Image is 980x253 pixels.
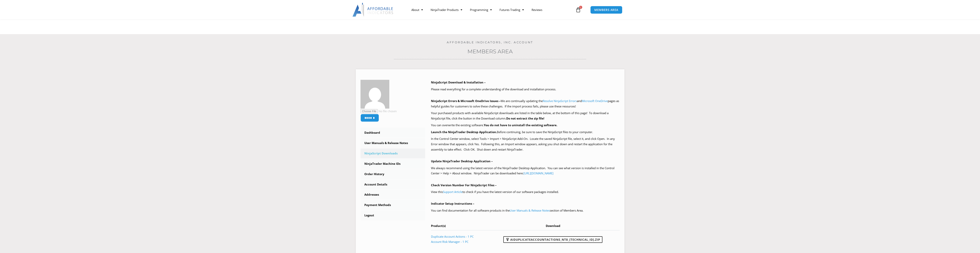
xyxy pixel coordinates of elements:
[510,208,550,212] a: User Manuals & Release Notes
[431,202,474,205] b: Indicator Setup Instructions –
[361,148,425,158] a: NinjaScript Downloads
[431,123,620,128] p: You can overwrite the existing software.
[361,169,425,179] a: Order History
[361,210,425,220] a: Logout
[431,166,620,176] p: We always recommend using the latest version of the NinjaTrader Desktop Application. You can see ...
[431,99,501,103] b: NinjaScript Errors & Microsoft OneDrive Issues –
[427,5,466,14] a: NinjaTrader Products
[361,180,425,190] a: Account Details
[361,159,425,169] a: NinjaTrader Machine IDs
[361,200,425,210] a: Payment Methods
[503,236,602,243] a: AIDuplicateAccountActions_NT8_[TECHNICAL_ID].zip
[484,123,557,127] b: You do not have to uninstall the existing software.
[506,116,544,120] b: Do not extract the zip file!
[543,99,577,103] a: Resolve NinjaScript Errors
[361,190,425,200] a: Addresses
[590,6,622,14] a: MEMBERS AREA
[431,224,446,228] span: Product(s)
[361,80,389,109] img: 4671e8db0c8f875d14698d34afb68921f08c91adf1adc6e442db78d33f646e10
[447,40,533,44] a: Affordable Indicators, Inc. Account
[431,129,620,135] p: Before continuing, be sure to save the NinjaScript files to your computer.
[431,136,620,152] p: In the Control Center window, select Tools > Import > NinjaScript Add-On. Locate the saved NinjaS...
[431,208,620,213] p: You can find documentation for all software products in the section of Members Area.
[361,128,425,138] a: Dashboard
[431,235,474,238] a: Duplicate Account Actions - 1 PC
[570,4,587,15] a: 0
[408,5,575,14] nav: Menu
[431,98,620,109] p: We are continually updating the and pages as helpful guides for customers to solve these challeng...
[431,183,497,187] b: Check Version Number For NinjaScript Files –
[431,159,493,163] b: Update NinjaTrader Desktop Application –
[582,99,608,103] a: Microsoft OneDrive
[408,5,427,14] a: About
[361,138,425,148] a: User Manuals & Release Notes
[431,240,468,244] a: Account Risk Manager - 1 PC
[523,171,553,175] a: [URL][DOMAIN_NAME]
[431,110,620,121] p: Your purchased products with available NinjaScript downloads are listed in the table below, at th...
[431,130,497,134] b: Launch the NinjaTrader Desktop Application.
[496,5,528,14] a: Futures Trading
[579,6,582,9] span: 0
[466,5,496,14] a: Programming
[546,224,560,228] span: Download
[528,5,546,14] a: Reviews
[431,87,620,92] p: Please read everything for a complete understanding of the download and installation process.
[431,80,486,84] b: NinjaScript Download & Installation –
[361,128,425,220] nav: Account pages
[594,8,618,11] span: MEMBERS AREA
[443,190,462,194] a: Support Article
[431,189,620,195] p: View this to check if you have the latest version of our software packages installed.
[352,3,394,17] img: LogoAI | Affordable Indicators – NinjaTrader
[467,48,513,55] a: Members Area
